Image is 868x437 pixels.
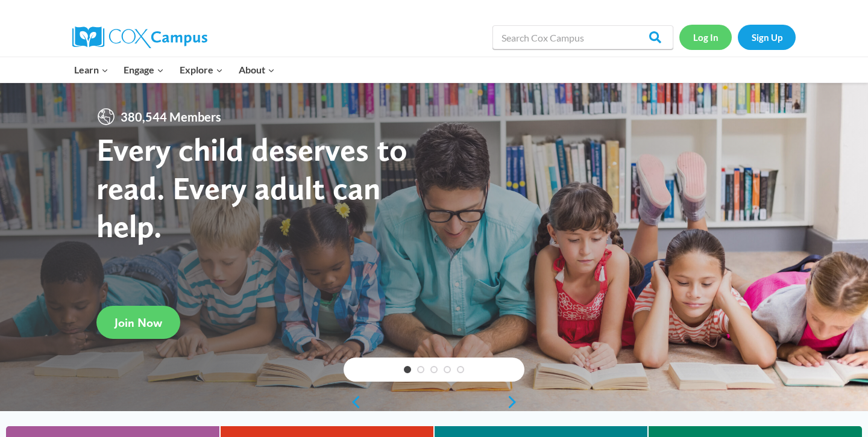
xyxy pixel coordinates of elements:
div: content slider buttons [344,390,524,414]
a: 5 [457,366,464,373]
button: Child menu of Engage [116,57,172,82]
a: 3 [430,366,438,373]
button: Child menu of About [231,57,283,82]
img: Cox Campus [72,26,207,48]
a: 1 [404,366,411,373]
a: 4 [444,366,451,373]
button: Child menu of Learn [66,57,116,82]
a: 2 [417,366,424,373]
span: Join Now [115,315,162,330]
a: previous [344,395,362,409]
a: Log In [679,25,732,49]
input: Search Cox Campus [492,25,673,49]
strong: Every child deserves to read. Every adult can help. [96,130,407,245]
nav: Secondary Navigation [679,25,796,49]
a: Sign Up [738,25,796,49]
button: Child menu of Explore [172,57,231,82]
a: Join Now [96,306,180,339]
a: next [506,395,524,409]
span: 380,544 Members [116,107,226,126]
nav: Primary Navigation [66,57,282,82]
